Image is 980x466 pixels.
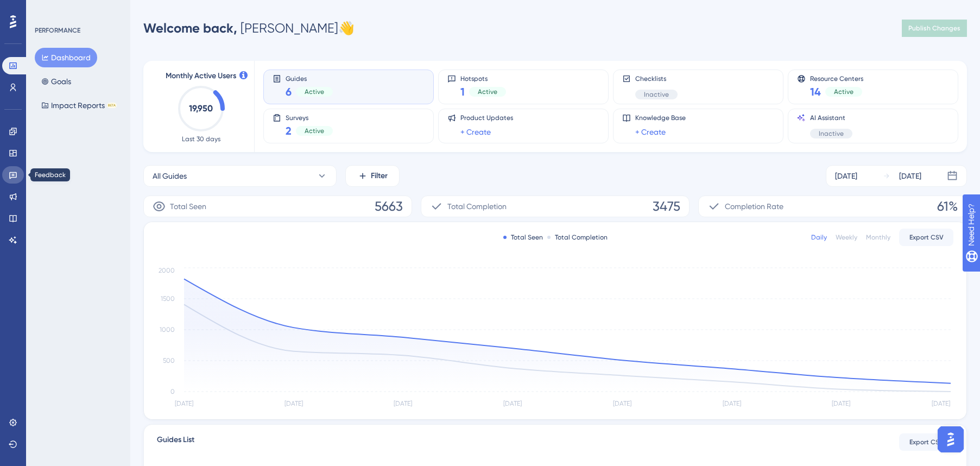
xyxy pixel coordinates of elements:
[834,87,853,96] span: Active
[902,20,967,37] button: Publish Changes
[478,87,497,96] span: Active
[157,433,194,451] span: Guides List
[613,400,631,407] tspan: [DATE]
[909,233,944,242] span: Export CSV
[182,135,220,143] span: Last 30 days
[143,20,237,36] span: Welcome back,
[810,74,863,82] span: Resource Centers
[161,295,175,303] tspan: 1500
[175,400,193,407] tspan: [DATE]
[143,20,355,37] div: [PERSON_NAME] 👋
[166,70,236,83] span: Monthly Active Users
[163,357,175,364] tspan: 500
[811,233,827,242] div: Daily
[937,198,958,215] span: 61%
[635,114,686,122] span: Knowledge Base
[143,165,337,187] button: All Guides
[899,169,921,182] div: [DATE]
[35,72,78,91] button: Goals
[286,84,292,99] span: 6
[908,24,960,33] span: Publish Changes
[819,129,844,138] span: Inactive
[189,103,213,114] text: 19,950
[899,433,953,451] button: Export CSV
[35,48,97,67] button: Dashboard
[635,125,666,138] a: + Create
[394,400,412,407] tspan: [DATE]
[460,114,513,122] span: Product Updates
[866,233,890,242] div: Monthly
[460,125,491,138] a: + Create
[810,114,852,122] span: AI Assistant
[653,198,680,215] span: 3475
[286,114,333,121] span: Surveys
[899,229,953,246] button: Export CSV
[934,423,967,456] iframe: UserGuiding AI Assistant Launcher
[170,200,206,213] span: Total Seen
[503,233,543,242] div: Total Seen
[286,74,333,82] span: Guides
[159,267,175,274] tspan: 2000
[547,233,608,242] div: Total Completion
[371,169,388,182] span: Filter
[345,165,400,187] button: Filter
[170,388,175,395] tspan: 0
[375,198,403,215] span: 5663
[932,400,950,407] tspan: [DATE]
[160,326,175,333] tspan: 1000
[836,233,857,242] div: Weekly
[153,169,187,182] span: All Guides
[909,438,944,446] span: Export CSV
[460,84,465,99] span: 1
[835,169,857,182] div: [DATE]
[503,400,522,407] tspan: [DATE]
[460,74,506,82] span: Hotspots
[644,90,669,99] span: Inactive
[635,74,678,83] span: Checklists
[723,400,741,407] tspan: [DATE]
[35,96,123,115] button: Impact ReportsBETA
[107,103,117,108] div: BETA
[284,400,303,407] tspan: [DATE]
[286,123,292,138] span: 2
[35,26,80,35] div: PERFORMANCE
[305,87,324,96] span: Active
[305,127,324,135] span: Active
[26,3,68,16] span: Need Help?
[447,200,507,213] span: Total Completion
[810,84,821,99] span: 14
[725,200,783,213] span: Completion Rate
[832,400,850,407] tspan: [DATE]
